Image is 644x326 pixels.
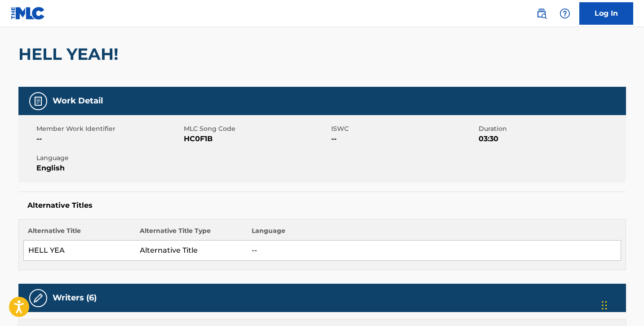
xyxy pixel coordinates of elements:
h5: Writers (6) [53,293,97,303]
td: -- [247,241,621,261]
th: Alternative Title [23,226,135,241]
div: Drag [602,292,607,319]
img: Writers [33,293,44,304]
span: MLC Song Code [184,124,329,134]
span: -- [36,134,182,144]
h5: Alternative Titles [27,201,617,210]
img: Work Detail [33,96,44,107]
td: Alternative Title [135,241,247,261]
h5: Work Detail [53,96,103,106]
img: search [536,8,547,19]
th: Language [247,226,621,241]
div: Help [556,4,574,22]
span: ISWC [331,124,476,134]
span: Member Work Identifier [36,124,182,134]
iframe: Chat Widget [599,283,644,326]
span: Duration [479,124,624,134]
a: Public Search [533,4,551,22]
img: MLC Logo [11,7,45,20]
span: English [36,163,182,174]
span: HC0F1B [184,134,329,144]
h2: HELL YEAH! [18,44,123,64]
span: 03:30 [479,134,624,144]
a: Log In [579,2,633,25]
td: HELL YEA [23,241,135,261]
img: help [560,8,570,19]
span: -- [331,134,476,144]
th: Alternative Title Type [135,226,247,241]
span: Language [36,153,182,163]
